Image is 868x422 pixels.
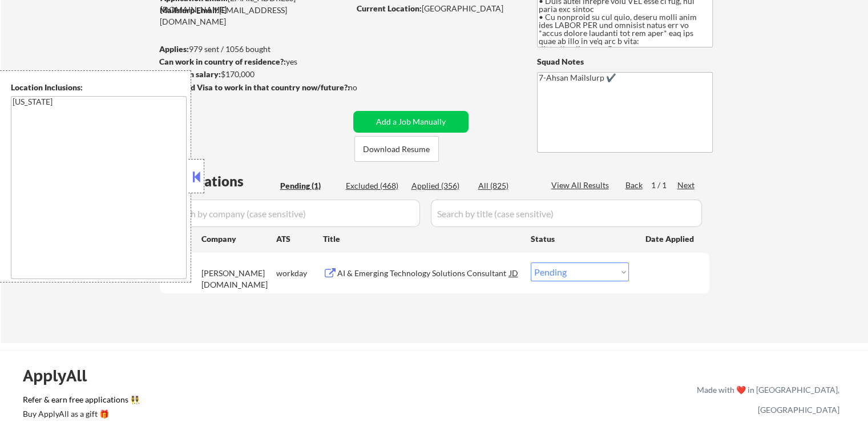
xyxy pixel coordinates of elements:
[163,174,276,188] div: Applications
[163,200,420,227] input: Search by company (case sensitive)
[159,44,189,54] strong: Applies:
[337,268,510,279] div: AI & Emerging Technology Solutions Consultant
[159,57,286,66] strong: Can work in country of residence?:
[160,82,350,92] strong: Will need Visa to work in that country now/future?:
[645,233,696,245] div: Date Applied
[346,180,403,192] div: Excluded (468)
[201,268,276,290] div: [PERSON_NAME][DOMAIN_NAME]
[160,5,219,15] strong: Mailslurp Email:
[159,43,349,55] div: 979 sent / 1056 bought
[354,136,439,162] button: Download Resume
[348,82,381,93] div: no
[677,180,696,191] div: Next
[159,69,221,79] strong: Minimum salary:
[353,111,469,133] button: Add a Job Manually
[431,200,702,227] input: Search by title (case sensitive)
[23,408,137,422] a: Buy ApplyAll as a gift 🎁
[551,180,612,191] div: View All Results
[160,5,349,27] div: [EMAIL_ADDRESS][DOMAIN_NAME]
[508,262,520,283] div: JD
[357,3,422,13] strong: Current Location:
[23,396,458,408] a: Refer & earn free applications 👯‍♀️
[692,380,839,420] div: Made with ❤️ in [GEOGRAPHIC_DATA], [GEOGRAPHIC_DATA]
[159,56,346,67] div: yes
[411,180,469,192] div: Applied (356)
[537,56,713,67] div: Squad Notes
[625,180,644,191] div: Back
[11,82,187,93] div: Location Inclusions:
[651,180,677,191] div: 1 / 1
[323,233,520,245] div: Title
[23,366,100,385] div: ApplyAll
[357,3,518,14] div: [GEOGRAPHIC_DATA]
[531,228,629,249] div: Status
[280,180,337,192] div: Pending (1)
[23,410,137,418] div: Buy ApplyAll as a gift 🎁
[276,233,323,245] div: ATS
[201,233,276,245] div: Company
[478,180,535,192] div: All (825)
[159,69,349,80] div: $170,000
[276,268,323,279] div: workday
